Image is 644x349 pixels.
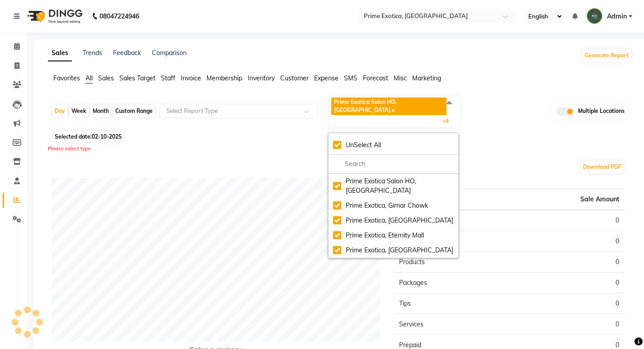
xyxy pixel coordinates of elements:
span: Multiple Locations [578,107,625,116]
span: Prime Exotica Salon HO, [GEOGRAPHIC_DATA] [334,98,396,113]
img: Admin [587,8,602,24]
a: x [390,107,395,113]
span: Forecast [363,74,388,82]
span: Staff [161,74,175,82]
div: Prime Exotica, Eternity Mall [333,231,454,240]
td: Packages [394,272,509,293]
div: Month [90,105,111,117]
input: multiselect-search [333,159,454,169]
div: Day [52,105,67,117]
td: Tips [394,293,509,314]
div: Prime Exotica, [GEOGRAPHIC_DATA] [333,216,454,225]
span: Selected date: [52,131,124,142]
a: Trends [83,49,102,57]
a: Feedback [113,49,141,57]
span: 02-10-2025 [92,133,122,140]
span: Sales Target [119,74,155,82]
td: Services [394,314,509,335]
img: logo [23,4,85,29]
span: Expense [314,74,338,82]
span: Favorites [53,74,80,82]
td: 0 [509,210,625,231]
div: Prime Exotica Salon HO, [GEOGRAPHIC_DATA] [333,177,454,195]
span: All [85,74,93,82]
th: Sale Amount [509,189,625,210]
span: Misc [394,74,407,82]
button: Download PDF [581,161,624,173]
a: Sales [48,45,72,61]
div: Custom Range [113,105,155,117]
div: UnSelect All [333,140,454,150]
div: Prime Exotica, Girnar Chowk [333,201,454,210]
div: Prime Exotica, [GEOGRAPHIC_DATA] [333,246,454,255]
a: Comparison [152,49,187,57]
span: Marketing [412,74,441,82]
span: +4 [442,117,456,124]
span: Inventory [248,74,275,82]
td: 0 [509,231,625,251]
span: Sales [98,74,114,82]
span: Membership [207,74,242,82]
div: Week [69,105,89,117]
div: Please select type [48,145,632,153]
b: 08047224946 [99,4,139,29]
td: 0 [509,314,625,335]
td: Products [394,251,509,272]
span: Admin [607,12,627,21]
span: SMS [344,74,357,82]
td: 0 [509,293,625,314]
td: 0 [509,251,625,272]
td: 0 [509,272,625,293]
button: Generate Report [583,49,631,62]
span: Customer [280,74,309,82]
span: Invoice [181,74,201,82]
